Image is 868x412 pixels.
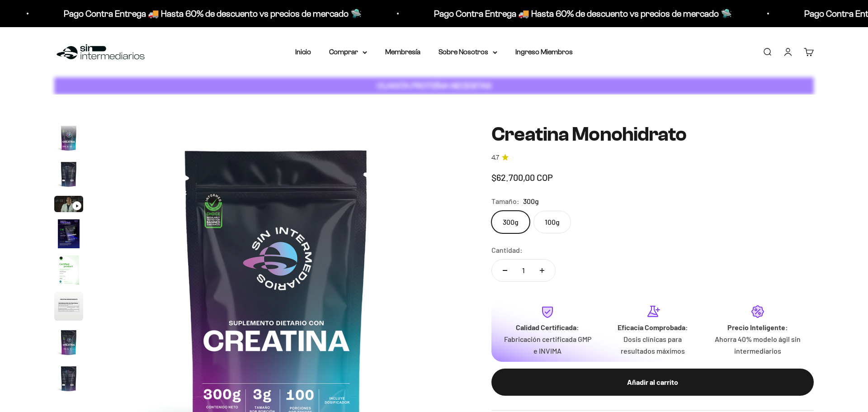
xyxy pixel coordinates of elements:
label: Cantidad: [491,244,523,256]
button: Aumentar cantidad [529,260,555,281]
span: 4.7 [491,153,499,163]
span: 300g [523,195,539,207]
img: Creatina Monohidrato [54,256,83,284]
p: Fabricación certificada GMP e INVIMA [502,333,593,356]
h1: Creatina Monohidrato [491,123,814,145]
img: Creatina Monohidrato [54,364,83,393]
button: Ir al artículo 2 [54,160,83,191]
strong: Precio Inteligente: [727,323,788,331]
legend: Tamaño: [491,195,519,207]
button: Reducir cantidad [492,260,518,281]
button: Ir al artículo 1 [54,123,83,155]
div: Añadir al carrito [509,376,796,388]
a: Ingreso Miembros [515,48,573,56]
sale-price: $62.700,00 COP [491,170,553,185]
a: Inicio [295,48,311,56]
p: Dosis clínicas para resultados máximos [607,333,698,356]
img: Creatina Monohidrato [54,219,83,248]
button: Ir al artículo 7 [54,328,83,360]
button: Ir al artículo 6 [54,292,83,323]
p: Ahorra 40% modelo ágil sin intermediarios [712,333,803,356]
button: Ir al artículo 3 [54,196,83,215]
img: Creatina Monohidrato [54,123,83,152]
summary: Sobre Nosotros [439,46,497,58]
p: Pago Contra Entrega 🚚 Hasta 60% de descuento vs precios de mercado 🛸 [429,6,727,21]
strong: Calidad Certificada: [516,323,579,331]
strong: Eficacia Comprobada: [618,323,688,331]
summary: Comprar [329,46,367,58]
button: Ir al artículo 5 [54,256,83,287]
img: Creatina Monohidrato [54,328,83,357]
button: Ir al artículo 8 [54,364,83,396]
button: Ir al artículo 4 [54,219,83,251]
p: Pago Contra Entrega 🚚 Hasta 60% de descuento vs precios de mercado 🛸 [59,6,357,21]
img: Creatina Monohidrato [54,160,83,189]
strong: CUANTA PROTEÍNA NECESITAS [377,81,491,90]
a: 4.74.7 de 5.0 estrellas [491,153,814,163]
a: Membresía [385,48,420,56]
button: Añadir al carrito [491,369,814,396]
img: Creatina Monohidrato [54,292,83,321]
